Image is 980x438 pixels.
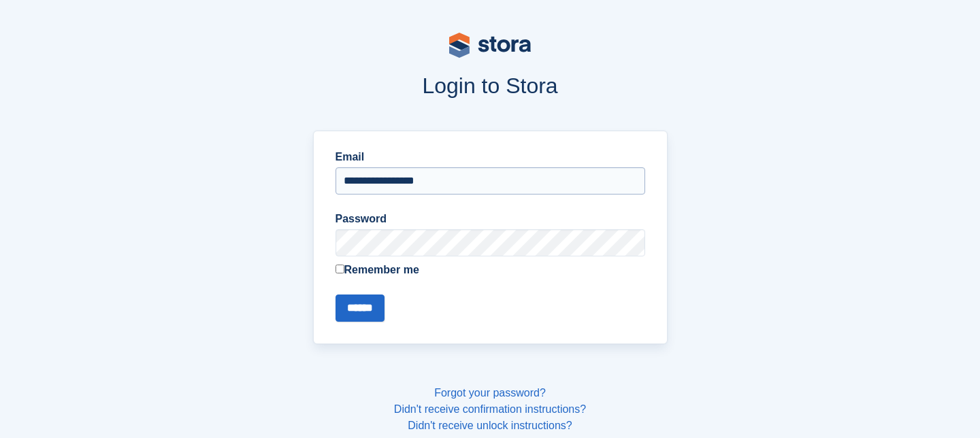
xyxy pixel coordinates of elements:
[336,211,645,227] label: Password
[336,262,645,278] label: Remember me
[408,420,572,431] a: Didn't receive unlock instructions?
[394,403,586,415] a: Didn't receive confirmation instructions?
[53,73,927,98] h1: Login to Stora
[449,33,531,58] img: stora-logo-53a41332b3708ae10de48c4981b4e9114cc0af31d8433b30ea865607fb682f29.svg
[336,265,344,273] input: Remember me
[336,149,645,165] label: Email
[434,387,546,399] a: Forgot your password?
